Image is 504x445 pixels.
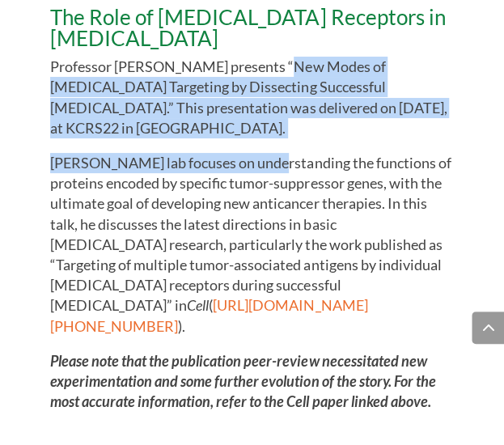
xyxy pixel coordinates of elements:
[50,352,435,410] strong: Please note that the publication peer-review necessitated new experimentation and some further ev...
[50,154,451,314] span: [PERSON_NAME] lab focuses on understanding the functions of proteins encoded by specific tumor-su...
[187,296,209,314] em: Cell
[50,57,447,137] span: Professor [PERSON_NAME] presents “New Modes of [MEDICAL_DATA] Targeting by Dissecting Successful ...
[50,296,367,334] span: )
[182,317,185,335] span: .
[50,296,367,334] a: [URL][DOMAIN_NAME][PHONE_NUMBER]
[50,4,445,51] span: The Role of [MEDICAL_DATA] Receptors in [MEDICAL_DATA]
